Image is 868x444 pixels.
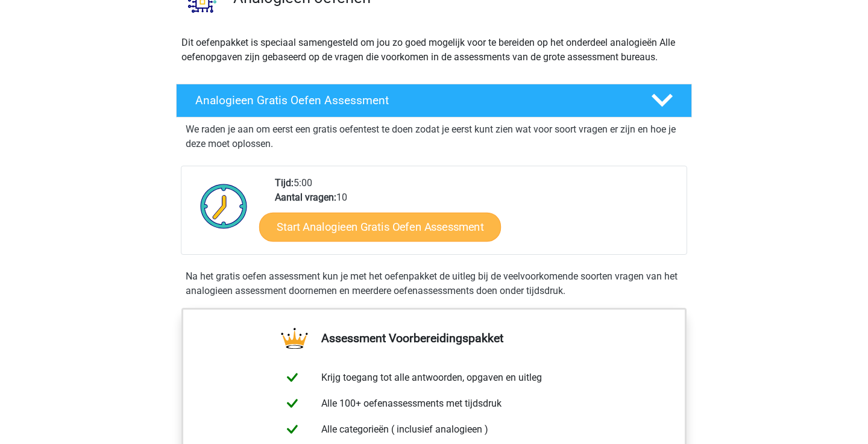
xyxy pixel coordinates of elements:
p: We raden je aan om eerst een gratis oefentest te doen zodat je eerst kunt zien wat voor soort vra... [186,122,682,151]
a: Start Analogieen Gratis Oefen Assessment [259,212,501,241]
a: Analogieen Gratis Oefen Assessment [171,84,697,117]
b: Tijd: [275,177,294,189]
h4: Analogieen Gratis Oefen Assessment [195,93,632,107]
b: Aantal vragen: [275,192,336,203]
div: Na het gratis oefen assessment kun je met het oefenpakket de uitleg bij de veelvoorkomende soorte... [181,269,687,298]
img: Klok [193,176,254,236]
div: 5:00 10 [266,176,686,254]
p: Dit oefenpakket is speciaal samengesteld om jou zo goed mogelijk voor te bereiden op het onderdee... [181,36,687,64]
